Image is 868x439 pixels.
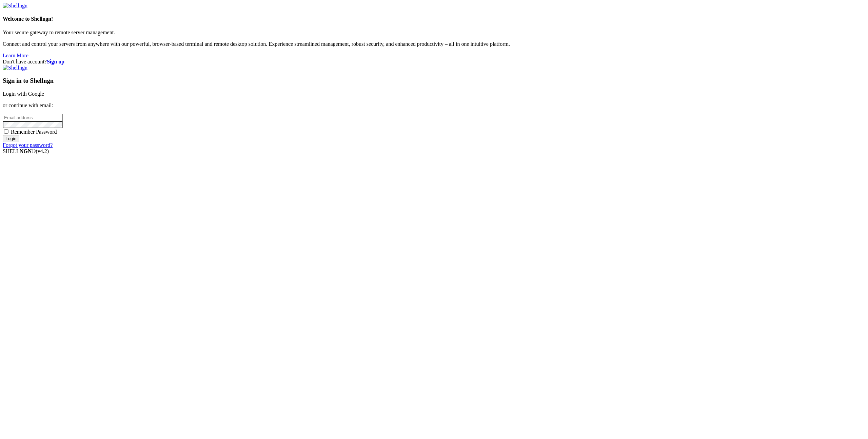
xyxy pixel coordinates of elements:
[4,129,8,134] input: Remember Password
[3,102,865,109] p: or continue with email:
[3,65,27,71] img: Shellngn
[3,30,865,36] p: Your secure gateway to remote server management.
[20,148,32,154] b: NGN
[3,114,63,121] input: Email address
[3,59,865,65] div: Don't have account?
[3,91,44,97] a: Login with Google
[3,41,865,47] p: Connect and control your servers from anywhere with our powerful, browser-based terminal and remo...
[36,148,49,154] span: 4.2.0
[11,129,57,135] span: Remember Password
[3,53,28,58] a: Learn More
[3,16,865,22] h4: Welcome to Shellngn!
[3,142,53,148] a: Forgot your password?
[3,148,49,154] span: SHELL ©
[3,77,865,84] h3: Sign in to Shellngn
[3,3,27,9] img: Shellngn
[3,135,19,142] input: Login
[47,59,64,64] a: Sign up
